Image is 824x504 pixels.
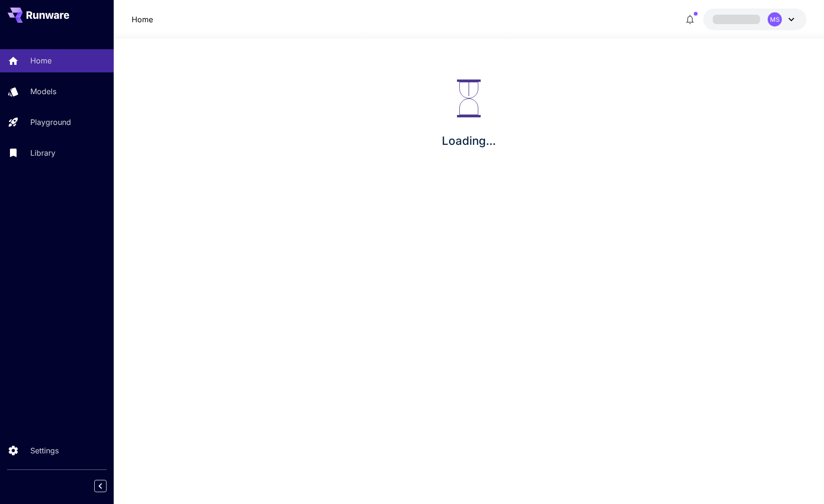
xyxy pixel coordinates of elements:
p: Home [30,55,52,66]
a: Home [132,14,153,25]
nav: breadcrumb [132,14,153,25]
p: Playground [30,116,71,128]
button: Collapse sidebar [94,480,107,492]
p: Library [30,147,55,159]
p: Loading... [442,133,496,150]
p: Models [30,86,56,97]
p: Settings [30,445,59,456]
div: MS [768,12,782,27]
button: MS [703,9,806,30]
div: Collapse sidebar [101,477,114,495]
